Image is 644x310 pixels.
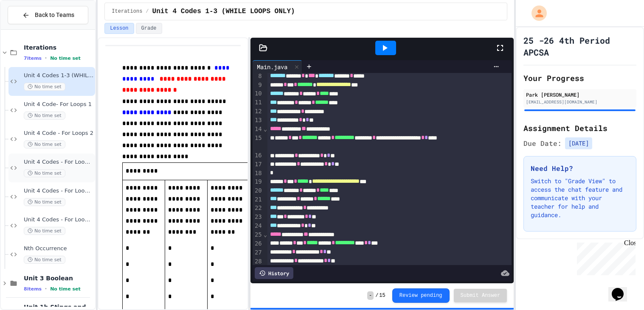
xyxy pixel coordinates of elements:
[379,292,385,299] span: 15
[45,55,47,61] span: •
[263,126,267,132] span: Fold line
[531,163,629,173] h3: Need Help?
[608,276,636,302] iframe: chat widget
[24,256,65,264] span: No time set
[24,101,93,108] span: Unit 4 Code- For Loops 1
[367,291,374,300] span: -
[253,160,263,169] div: 17
[523,34,636,58] h1: 25 -26 4th Period APCSA
[50,286,81,292] span: No time set
[35,11,74,20] span: Back to Teams
[24,198,65,206] span: No time set
[253,62,292,71] div: Main.java
[24,187,93,195] span: Unit 4 Codes - For Loops 4
[392,288,450,303] button: Review pending
[24,112,65,120] span: No time set
[253,98,263,107] div: 11
[152,6,295,17] span: Unit 4 Codes 1-3 (WHILE LOOPS ONLY)
[523,122,636,134] h2: Assignment Details
[253,151,263,160] div: 16
[24,245,93,252] span: Nth Occurrence
[253,169,263,178] div: 18
[253,81,263,90] div: 9
[24,159,93,166] span: Unit 4 Codes - For Loops 3
[253,195,263,204] div: 21
[8,6,88,24] button: Back to Teams
[263,231,267,238] span: Fold line
[253,222,263,231] div: 24
[253,240,263,249] div: 26
[24,56,42,61] span: 7 items
[253,107,263,116] div: 12
[24,169,65,177] span: No time set
[24,130,93,137] span: Unit 4 Code - For Loops 2
[253,125,263,134] div: 14
[24,274,93,282] span: Unit 3 Boolean
[574,239,636,275] iframe: chat widget
[253,249,263,257] div: 27
[45,285,47,292] span: •
[255,267,293,279] div: History
[253,134,263,152] div: 15
[24,44,93,51] span: Iterations
[253,204,263,213] div: 22
[253,231,263,240] div: 25
[253,89,263,98] div: 10
[523,138,562,148] span: Due Date:
[253,116,263,125] div: 13
[253,187,263,195] div: 20
[253,257,263,266] div: 28
[24,227,65,235] span: No time set
[112,8,142,15] span: Iterations
[146,8,149,15] span: /
[523,3,549,23] div: My Account
[136,23,162,34] button: Grade
[565,137,592,149] span: [DATE]
[24,72,93,79] span: Unit 4 Codes 1-3 (WHILE LOOPS ONLY)
[454,289,507,302] button: Submit Answer
[253,213,263,222] div: 23
[253,60,302,73] div: Main.java
[523,72,636,84] h2: Your Progress
[253,178,263,187] div: 19
[526,99,634,105] div: [EMAIL_ADDRESS][DOMAIN_NAME]
[375,292,378,299] span: /
[3,3,59,54] div: Chat with us now!Close
[526,91,634,98] div: Park [PERSON_NAME]
[253,72,263,81] div: 8
[24,140,65,148] span: No time set
[24,83,65,91] span: No time set
[531,177,629,219] p: Switch to "Grade View" to access the chat feature and communicate with your teacher for help and ...
[24,216,93,223] span: Unit 4 Codes - For Loops 5
[50,56,81,61] span: No time set
[24,286,42,292] span: 8 items
[461,292,501,299] span: Submit Answer
[104,23,134,34] button: Lesson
